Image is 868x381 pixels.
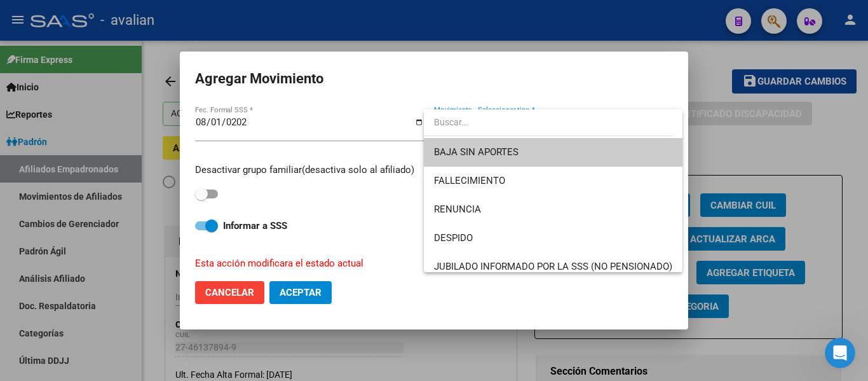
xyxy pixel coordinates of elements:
input: dropdown search [424,109,673,135]
span: DESPIDO [434,232,473,244]
span: RENUNCIA [434,204,481,215]
iframe: Intercom live chat [825,338,855,368]
span: FALLECIMIENTO [434,175,505,186]
span: BAJA SIN APORTES [434,146,519,158]
span: JUBILADO INFORMADO POR LA SSS (NO PENSIONADO) [434,261,672,272]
